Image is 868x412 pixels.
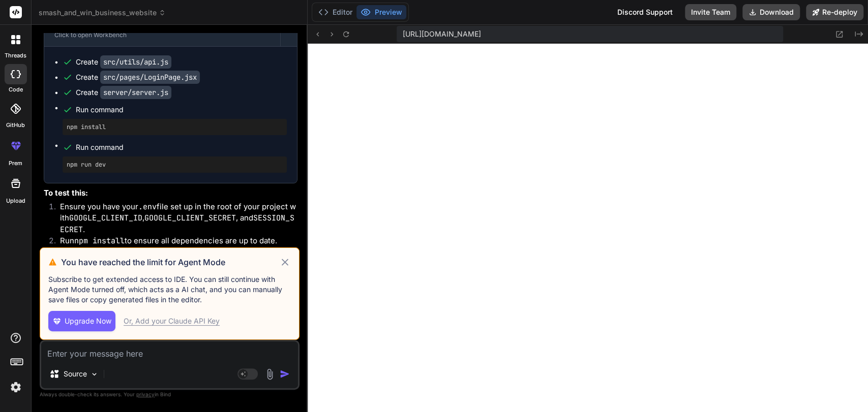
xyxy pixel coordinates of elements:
button: Preview [356,5,406,19]
label: threads [5,51,26,60]
span: Run command [76,105,287,115]
div: Create [76,57,171,67]
li: Ensure you have your file set up in the root of your project with , , and . [52,201,297,236]
label: prem [9,159,22,168]
label: GitHub [6,121,25,130]
div: Create [76,87,171,98]
button: Invite Team [685,4,736,20]
p: Source [64,369,87,379]
button: Re-deploy [806,4,863,20]
button: Editor [314,5,356,19]
button: Upgrade Now [48,311,115,331]
iframe: Preview [308,44,868,412]
code: server/server.js [100,86,171,99]
img: Pick Models [90,370,99,378]
label: code [9,85,23,94]
pre: npm install [67,123,283,131]
code: GOOGLE_CLIENT_SECRET [144,213,236,223]
span: [URL][DOMAIN_NAME] [403,29,481,39]
h3: You have reached the limit for Agent Mode [61,256,279,268]
code: GOOGLE_CLIENT_ID [69,213,142,223]
span: smash_and_win_business_website [39,8,166,18]
span: privacy [136,391,155,397]
img: attachment [264,368,276,380]
strong: To test this: [44,188,88,198]
code: src/utils/api.js [100,55,171,69]
img: settings [7,378,24,396]
code: SESSION_SECRET [60,213,294,235]
label: Upload [6,197,25,205]
li: Run to ensure all dependencies are up to date. [52,235,297,249]
p: Always double-check its answers. Your in Bind [40,390,300,399]
div: Or, Add your Claude API Key [124,316,220,326]
code: npm install [74,236,125,246]
div: Click to open Workbench [54,31,270,39]
button: Download [742,4,800,20]
img: icon [280,369,290,379]
code: .env [138,202,157,212]
code: src/pages/LoginPage.jsx [100,71,200,84]
pre: npm run dev [67,161,283,169]
p: Subscribe to get extended access to IDE. You can still continue with Agent Mode turned off, which... [48,274,291,305]
div: Discord Support [611,4,679,20]
div: Create [76,72,200,82]
span: Run command [76,142,287,152]
span: Upgrade Now [65,316,111,326]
